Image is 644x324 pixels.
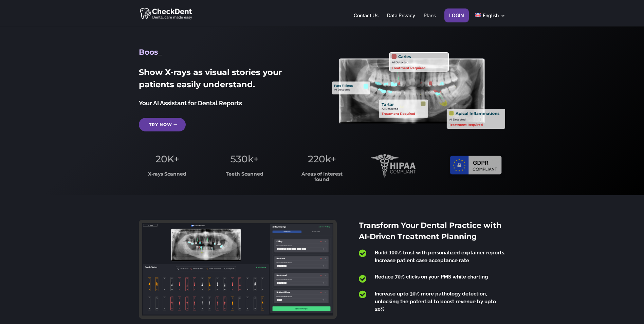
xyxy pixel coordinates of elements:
[139,66,312,94] h2: Show X-rays as visual stories your patients easily understand.
[155,153,179,165] span: 20K+
[139,48,158,57] span: Boos
[140,7,193,20] img: CheckDent AI
[424,13,436,26] a: Plans
[449,13,464,26] a: Login
[308,153,336,165] span: 220k+
[359,274,366,283] span: 
[231,153,259,165] span: 530k+
[375,250,505,264] span: Build 100% trust with personalized explainer reports. Increase patient case acceptance rate
[158,48,162,57] span: _
[293,172,350,185] h3: Areas of interest found
[359,290,366,299] span: 
[375,274,488,280] span: Reduce 70% clicks on your PMS while charting
[359,249,366,258] span: 
[354,13,379,26] a: Contact Us
[139,118,186,131] a: Try Now
[475,13,505,26] a: English
[332,52,505,129] img: X_Ray_annotated
[359,221,501,241] span: Transform Your Dental Practice with AI-Driven Treatment Planning
[483,13,499,18] span: English
[387,13,415,26] a: Data Privacy
[139,100,242,107] span: Your AI Assistant for Dental Reports
[375,291,496,312] span: Increase upto 30% more pathology detection, unlocking the potential to boost revenue by upto 20%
